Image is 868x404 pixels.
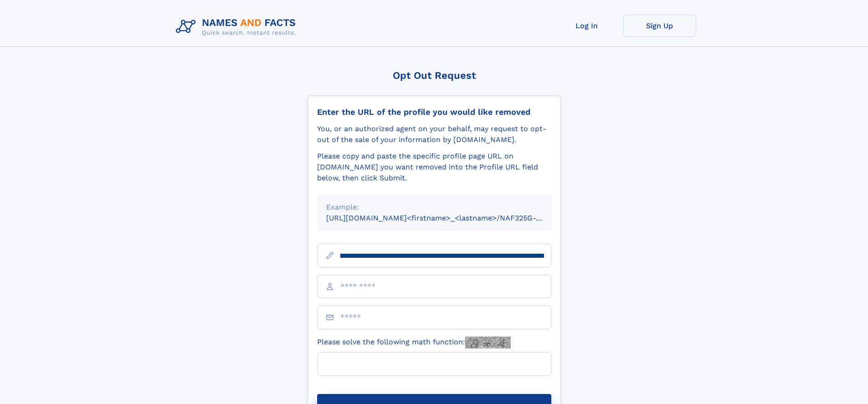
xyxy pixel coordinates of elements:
[317,123,551,145] div: You, or an authorized agent on your behalf, may request to opt-out of the sale of your informatio...
[623,15,696,37] a: Sign Up
[172,15,303,39] img: Logo Names and Facts
[317,337,511,348] label: Please solve the following math function:
[326,202,542,213] div: Example:
[317,107,551,117] div: Enter the URL of the profile you would like removed
[550,15,623,37] a: Log In
[317,151,551,184] div: Please copy and paste the specific profile page URL on [DOMAIN_NAME] you want removed into the Pr...
[326,214,569,222] small: [URL][DOMAIN_NAME]<firstname>_<lastname>/NAF325G-xxxxxxxx
[308,70,561,81] div: Opt Out Request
